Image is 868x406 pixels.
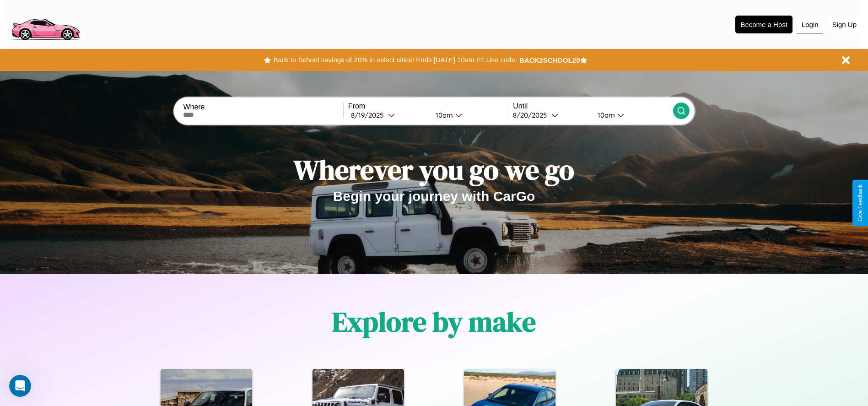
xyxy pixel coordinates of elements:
label: Where [183,103,343,111]
label: Until [513,102,673,110]
div: 10am [593,111,617,119]
div: 10am [431,111,455,119]
b: BACK2SCHOOL20 [519,56,580,64]
button: 8/19/2025 [348,110,428,120]
iframe: Intercom live chat [9,375,31,397]
label: From [348,102,508,110]
button: Sign Up [828,16,861,33]
h1: Explore by make [332,303,536,341]
button: Become a Host [735,16,793,33]
img: logo [7,5,84,43]
div: Give Feedback [857,184,863,222]
button: Back to School savings of 20% in select cities! Ends [DATE] 10am PT.Use code: [271,54,519,66]
button: 10am [428,110,508,120]
button: 10am [590,110,673,120]
div: 8 / 20 / 2025 [513,111,551,119]
button: Login [797,16,823,33]
div: 8 / 19 / 2025 [351,111,388,119]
